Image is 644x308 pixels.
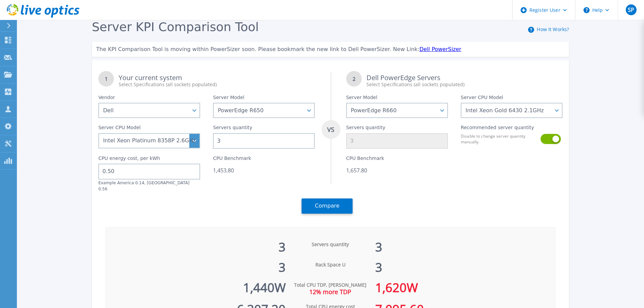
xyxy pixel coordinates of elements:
[327,125,334,134] tspan: VS
[537,26,569,32] a: How It Works?
[213,95,244,103] label: Server Model
[346,156,384,164] label: CPU Benchmark
[119,74,315,88] div: Your current system
[461,133,536,145] label: Disable to change server quantity manually.
[461,95,503,103] label: Server CPU Model
[106,233,286,253] div: 3
[375,233,555,253] div: 3
[213,156,251,164] label: CPU Benchmark
[375,253,555,274] div: 3
[420,46,461,52] a: Dell PowerSizer
[346,125,385,133] label: Servers quantity
[286,241,376,248] div: Servers quantity
[286,282,376,288] div: Total CPU TDP, [PERSON_NAME]
[286,288,376,295] div: 12% more TDP
[213,167,315,174] div: 1,453.80
[98,181,190,191] label: Example America 0.14, [GEOGRAPHIC_DATA] 0.56
[302,198,353,214] button: Compare
[96,46,419,52] span: The KPI Comparison Tool is moving within PowerSizer soon. Please bookmark the new link to Dell Po...
[366,74,563,88] div: Dell PowerEdge Servers
[366,81,563,88] div: Select Specifications (all sockets populated)
[461,125,534,133] label: Recommended server quantity
[352,75,355,82] tspan: 2
[286,261,376,268] div: Rack Space U
[98,95,115,103] label: Vendor
[92,20,259,34] span: Server KPI Comparison Tool
[213,125,252,133] label: Servers quantity
[98,125,141,133] label: Server CPU Model
[106,253,286,274] div: 3
[98,156,160,164] label: CPU energy cost, per kWh
[628,7,634,13] span: SP
[346,95,377,103] label: Server Model
[105,75,108,82] tspan: 1
[106,274,286,295] div: 1,440 W
[346,167,448,174] div: 1,657.80
[119,81,315,88] div: Select Specifications (all sockets populated)
[98,164,200,179] input: 0.00
[375,274,555,295] div: 1,620 W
